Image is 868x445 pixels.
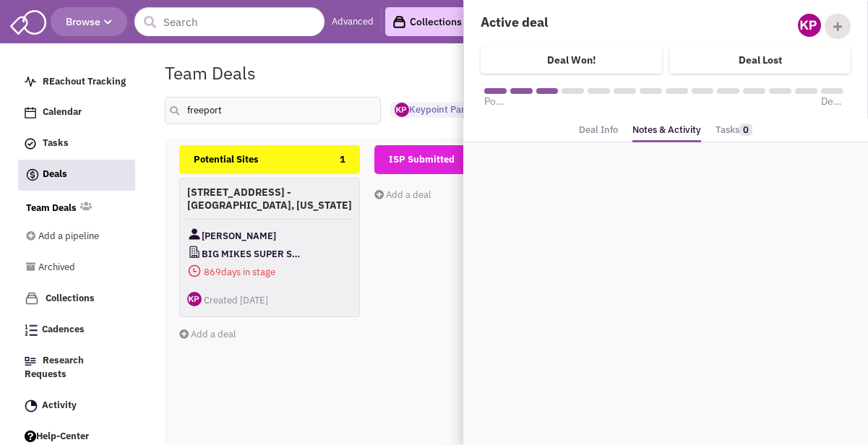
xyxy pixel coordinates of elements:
[25,107,36,118] img: Calendar.png
[187,245,202,259] img: CompanyLogo
[25,291,39,306] img: icon-collection-lavender.png
[392,15,406,29] img: icon-collection-lavender-black.svg
[202,245,305,263] span: BIG MIKES SUPER SUBS FRANCHISING SYSTEMS INC
[165,97,382,124] input: Search deals
[165,64,256,82] h1: Team Deals
[187,264,202,278] img: icon-daysinstage-red.png
[395,103,487,116] span: Keypoint Partners
[51,7,127,36] button: Browse
[66,15,112,28] span: Browse
[798,14,821,37] img: ny_GipEnDU-kinWYCc5EwQ.png
[25,138,36,150] img: icon-tasks.png
[10,7,46,35] img: SmartAdmin
[46,292,95,304] span: Collections
[42,324,85,336] span: Cadences
[481,14,656,30] h4: Active deal
[202,227,276,245] span: [PERSON_NAME]
[821,94,843,108] span: Deal Won
[134,7,325,36] input: Search
[340,145,345,174] span: 1
[825,14,851,39] div: Add Collaborator
[17,99,134,126] a: Calendar
[632,120,701,143] a: Notes & Activity
[484,94,507,108] span: Potential Sites
[17,285,134,313] a: Collections
[43,75,126,87] span: REachout Tracking
[187,263,352,281] span: days in stage
[332,15,374,29] a: Advanced
[385,7,469,36] a: Collections
[26,254,114,282] a: Archived
[395,103,409,117] img: ny_GipEnDU-kinWYCc5EwQ.png
[17,347,134,389] a: Research Requests
[17,130,134,157] a: Tasks
[194,153,259,165] span: Potential Sites
[17,69,134,96] a: REachout Tracking
[25,357,36,366] img: Research.png
[716,120,752,141] a: Tasks
[579,120,618,141] a: Deal Info
[25,431,36,442] img: help.png
[739,124,752,136] span: 0
[26,223,114,251] a: Add a pipeline
[204,294,268,306] span: Created [DATE]
[18,160,135,191] a: Deals
[390,102,501,118] button: Keypoint Partners
[25,399,38,412] img: Activity.png
[43,106,82,118] span: Calendar
[26,202,77,215] a: Team Deals
[42,399,77,411] span: Activity
[739,53,782,66] h4: Deal Lost
[25,355,84,381] span: Research Requests
[25,324,38,336] img: Cadences_logo.png
[389,153,455,165] span: ISP Submitted
[17,316,134,344] a: Cadences
[25,166,40,183] img: icon-deals.svg
[204,266,221,278] span: 869
[179,328,236,340] a: Add a deal
[547,53,596,66] h4: Deal Won!
[43,137,69,150] span: Tasks
[187,227,202,241] img: Contact Image
[374,189,431,201] a: Add a deal
[17,392,134,420] a: Activity
[187,186,352,212] h4: [STREET_ADDRESS] - [GEOGRAPHIC_DATA], [US_STATE]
